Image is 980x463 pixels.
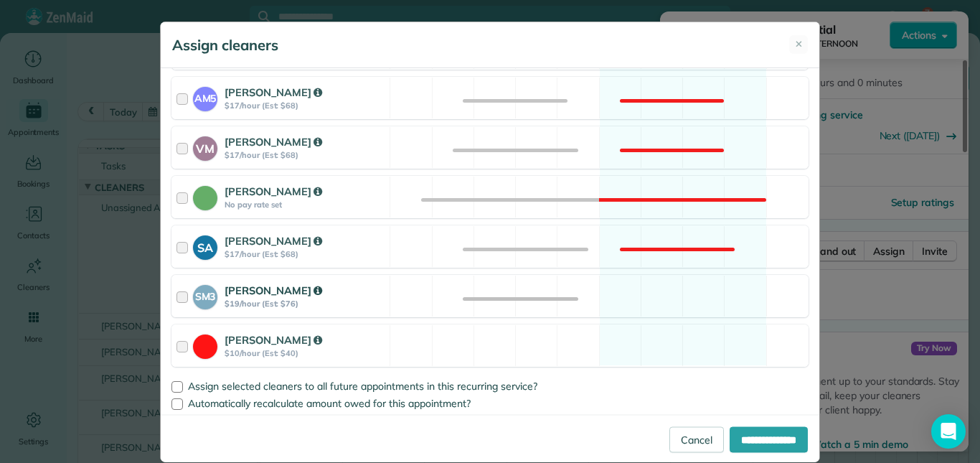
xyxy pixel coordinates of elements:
strong: $10/hour (Est: $40) [225,348,385,358]
strong: [PERSON_NAME] [225,135,322,149]
strong: [PERSON_NAME] [225,234,322,248]
strong: [PERSON_NAME] [225,284,322,297]
strong: SM3 [193,285,217,304]
strong: No pay rate set [225,200,385,210]
strong: [PERSON_NAME] [225,184,322,198]
strong: $17/hour (Est: $68) [225,150,385,160]
strong: $17/hour (Est: $68) [225,249,385,259]
strong: [PERSON_NAME] [225,333,322,347]
strong: [PERSON_NAME] [225,85,322,99]
span: Assign selected cleaners to all future appointments in this recurring service? [188,380,537,393]
div: Open Intercom Messenger [931,414,966,449]
strong: SA [193,235,217,256]
h5: Assign cleaners [172,35,278,55]
strong: VM [193,136,217,157]
span: ✕ [795,37,803,52]
strong: $19/hour (Est: $76) [225,299,385,309]
strong: AM5 [193,87,217,106]
span: Automatically recalculate amount owed for this appointment? [188,397,471,410]
strong: $17/hour (Est: $68) [225,100,385,111]
a: Cancel [669,426,724,452]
